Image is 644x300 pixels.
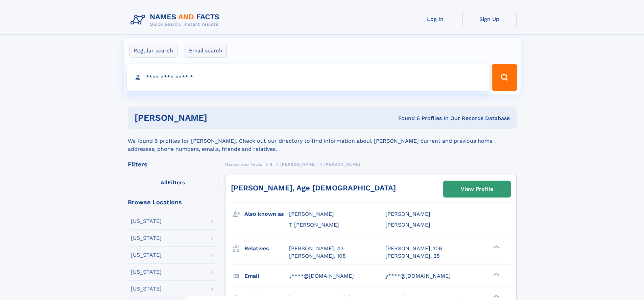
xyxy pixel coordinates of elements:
span: T [PERSON_NAME] [289,222,339,228]
span: [PERSON_NAME] [324,162,360,167]
a: S [270,160,273,168]
div: We found 6 profiles for [PERSON_NAME]. Check out our directory to find information about [PERSON_... [128,129,517,153]
a: Sign Up [462,11,517,27]
input: search input [127,64,489,91]
a: [PERSON_NAME] [280,160,316,168]
div: Filters [128,161,218,167]
div: [US_STATE] [131,218,162,224]
div: [US_STATE] [131,286,162,292]
span: S [270,162,273,167]
div: [US_STATE] [131,235,162,241]
span: [PERSON_NAME] [289,211,334,217]
label: Regular search [129,44,177,58]
h3: Also known as [244,208,289,220]
div: View Profile [461,181,493,197]
h3: Email [244,270,289,282]
span: [PERSON_NAME] [280,162,316,167]
label: Filters [128,175,218,191]
div: [US_STATE] [131,252,162,258]
a: [PERSON_NAME], 106 [385,245,442,252]
label: Email search [185,44,227,58]
a: [PERSON_NAME], Age [DEMOGRAPHIC_DATA] [231,184,396,192]
a: [PERSON_NAME], 43 [289,245,343,252]
div: ❯ [492,272,500,276]
span: [PERSON_NAME] [385,211,430,217]
div: Browse Locations [128,199,218,205]
a: [PERSON_NAME], 28 [385,252,440,260]
a: Log In [408,11,462,27]
a: [PERSON_NAME], 108 [289,252,346,260]
div: ❯ [492,245,500,249]
button: Search Button [492,64,517,91]
div: Found 6 Profiles In Our Records Database [303,115,510,122]
a: Names and Facts [225,160,262,168]
img: Logo Names and Facts [128,11,225,29]
div: ❯ [492,294,500,298]
h3: Relatives [244,243,289,254]
span: [PERSON_NAME] [385,222,430,228]
span: All [161,179,168,186]
h1: [PERSON_NAME] [135,114,303,122]
a: View Profile [444,181,510,197]
div: [US_STATE] [131,269,162,275]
